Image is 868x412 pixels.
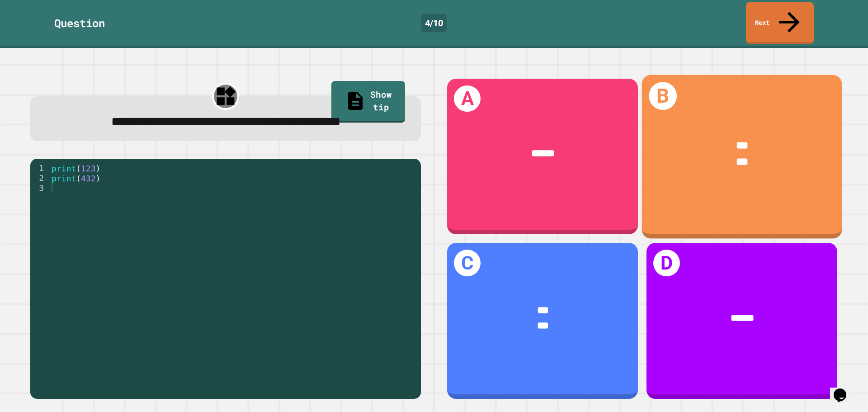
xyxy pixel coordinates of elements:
h1: A [454,85,481,112]
h1: D [653,250,680,276]
div: 4 / 10 [421,14,447,32]
div: 2 [30,173,50,183]
a: Show tip [331,81,405,123]
h1: C [454,250,481,276]
div: Question [54,15,105,31]
div: 1 [30,163,50,173]
iframe: chat widget [830,376,859,403]
a: Next [746,2,814,44]
h1: B [649,82,677,110]
div: 3 [30,183,50,193]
